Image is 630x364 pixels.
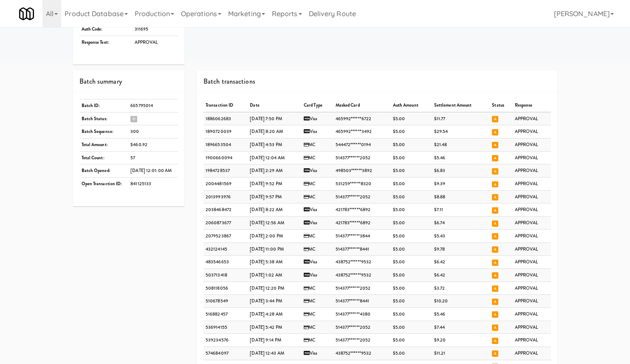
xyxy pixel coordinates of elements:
[128,125,178,138] td: 300
[19,6,34,21] img: Micromart
[73,71,185,93] div: Batch summary
[248,321,302,334] td: [DATE] 5:42 PM
[248,138,302,152] td: [DATE] 4:53 PM
[203,347,248,360] td: 574684097
[248,229,302,243] td: [DATE] 2:00 PM
[248,203,302,217] td: [DATE] 8:22 AM
[82,167,110,174] strong: Batch Opened:
[513,256,551,269] td: APPROVAL
[513,334,551,347] td: APPROVAL
[302,217,333,230] td: Visa
[432,282,490,295] td: $3.72
[248,112,302,125] td: [DATE] 7:50 PM
[432,243,490,256] td: $9.78
[391,178,432,191] td: $5.00
[432,112,490,125] td: $11.77
[82,141,108,148] strong: Total Amount:
[203,321,248,334] td: 536914155
[492,299,498,305] span: A
[492,338,498,344] span: A
[391,268,432,282] td: $5.00
[391,256,432,269] td: $5.00
[432,190,490,203] td: $8.88
[128,178,178,190] td: 841125133
[391,125,432,138] td: $5.00
[513,112,551,125] td: APPROVAL
[432,308,490,321] td: $5.46
[492,168,498,175] span: A
[333,99,391,112] th: Masked Card
[248,243,302,256] td: [DATE] 11:00 PM
[130,116,137,122] span: O
[492,285,498,292] span: A
[203,268,248,282] td: 503713418
[203,295,248,308] td: 510678549
[513,268,551,282] td: APPROVAL
[248,125,302,138] td: [DATE] 8:20 AM
[203,203,248,217] td: 2038468472
[432,295,490,308] td: $10.20
[302,308,333,321] td: MC
[128,138,178,152] td: $460.92
[391,282,432,295] td: $5.00
[432,99,490,112] th: Settlement Amount
[82,26,103,32] strong: Auth Code:
[302,295,333,308] td: MC
[391,190,432,203] td: $5.00
[432,334,490,347] td: $9.20
[432,203,490,217] td: $7.11
[302,243,333,256] td: MC
[203,125,248,138] td: 1890720039
[432,268,490,282] td: $6.42
[492,350,498,357] span: A
[248,268,302,282] td: [DATE] 1:02 AM
[391,203,432,217] td: $5.00
[82,181,122,187] strong: Open Transaction ID:
[492,233,498,240] span: A
[248,151,302,164] td: [DATE] 12:04 AM
[513,308,551,321] td: APPROVAL
[432,151,490,164] td: $5.46
[513,190,551,203] td: APPROVAL
[492,181,498,188] span: A
[197,71,557,93] div: Batch transactions
[248,308,302,321] td: [DATE] 4:28 AM
[391,243,432,256] td: $5.00
[203,178,248,191] td: 2004481569
[82,116,107,122] strong: Batch Status:
[492,324,498,331] span: A
[128,99,178,112] td: 665795014
[513,178,551,191] td: APPROVAL
[203,256,248,269] td: 483546653
[432,178,490,191] td: $9.39
[513,347,551,360] td: APPROVAL
[248,217,302,230] td: [DATE] 12:56 AM
[302,321,333,334] td: MC
[248,334,302,347] td: [DATE] 9:14 PM
[513,164,551,178] td: APPROVAL
[492,142,498,148] span: A
[248,99,302,112] th: Date
[248,190,302,203] td: [DATE] 9:57 PM
[513,243,551,256] td: APPROVAL
[513,203,551,217] td: APPROVAL
[391,229,432,243] td: $5.00
[391,151,432,164] td: $5.00
[302,178,333,191] td: MC
[513,125,551,138] td: APPROVAL
[302,256,333,269] td: Visa
[203,112,248,125] td: 1886062683
[391,321,432,334] td: $5.00
[513,321,551,334] td: APPROVAL
[302,125,333,138] td: Visa
[513,99,551,112] th: Response
[248,282,302,295] td: [DATE] 12:20 PM
[302,334,333,347] td: MC
[203,334,248,347] td: 539234576
[248,164,302,178] td: [DATE] 2:29 AM
[82,39,109,45] strong: Response Text:
[302,164,333,178] td: Visa
[492,129,498,135] span: A
[513,217,551,230] td: APPROVAL
[391,164,432,178] td: $5.00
